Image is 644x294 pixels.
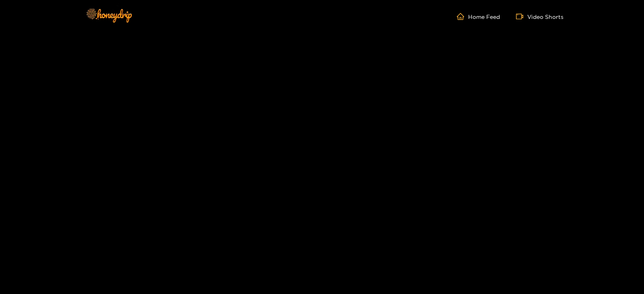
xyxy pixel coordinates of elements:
span: home [457,13,468,20]
a: Home Feed [457,13,500,20]
a: Video Shorts [516,13,563,20]
span: video-camera [516,13,527,20]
